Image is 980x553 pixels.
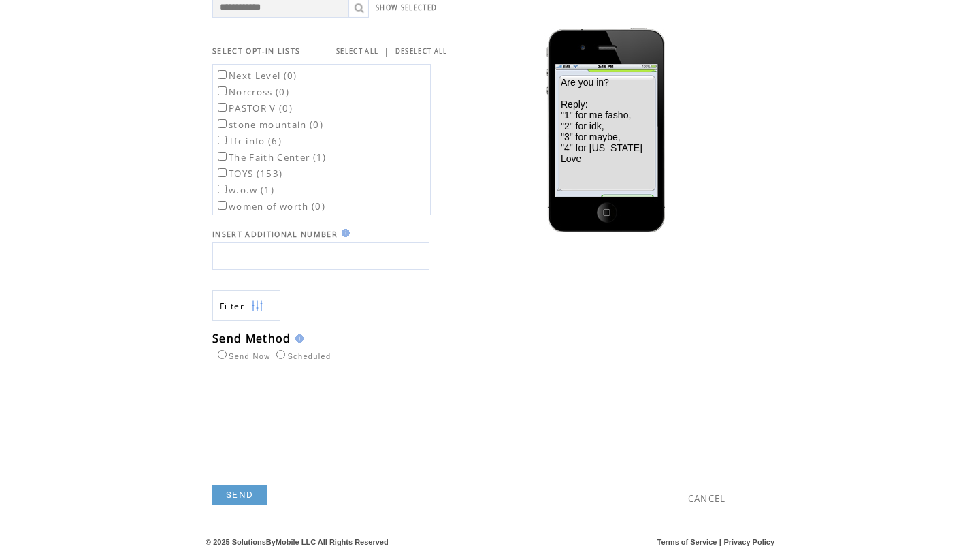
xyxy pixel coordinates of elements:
input: The Faith Center (1) [218,152,227,161]
img: filters.png [251,291,263,321]
label: PASTOR V (0) [215,102,293,114]
span: Are you in? Reply: "1" for me fasho, "2" for idk, "3" for maybe, "4" for [US_STATE] Love [561,77,642,164]
span: Show filters [220,300,244,312]
a: SELECT ALL [336,47,378,56]
input: Next Level (0) [218,70,227,79]
a: Privacy Policy [723,538,774,546]
input: women of worth (0) [218,201,227,210]
input: w.o.w (1) [218,185,227,193]
a: Filter [212,290,280,321]
input: Scheduled [276,350,285,359]
a: SHOW SELECTED [376,3,437,12]
img: help.gif [291,334,304,343]
a: Terms of Service [657,538,717,546]
span: INSERT ADDITIONAL NUMBER [212,230,338,239]
label: Next Level (0) [215,69,297,82]
input: Norcross (0) [218,86,227,95]
label: TOYS (153) [215,168,282,180]
a: SEND [212,485,267,505]
span: © 2025 SolutionsByMobile LLC All Rights Reserved [206,538,389,546]
span: Send Method [212,331,291,346]
label: Norcross (0) [215,86,289,98]
label: Tfc info (6) [215,135,282,147]
input: PASTOR V (0) [218,103,227,112]
input: TOYS (153) [218,168,227,177]
label: women of worth (0) [215,200,325,212]
img: help.gif [338,229,350,237]
label: Scheduled [273,352,331,360]
label: Send Now [214,352,270,360]
input: Tfc info (6) [218,136,227,144]
label: w.o.w (1) [215,184,274,196]
span: | [384,45,389,57]
input: Send Now [218,350,227,359]
label: The Faith Center (1) [215,151,327,163]
span: SELECT OPT-IN LISTS [212,46,300,56]
span: | [719,538,721,546]
a: DESELECT ALL [395,47,448,56]
a: CANCEL [688,492,726,505]
label: stone mountain (0) [215,118,323,131]
input: stone mountain (0) [218,119,227,128]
